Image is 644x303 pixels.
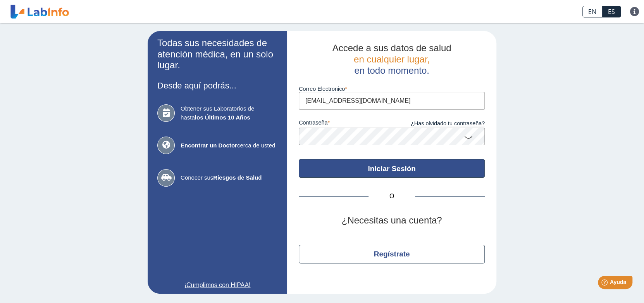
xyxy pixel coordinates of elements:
button: Iniciar Sesión [299,159,485,178]
iframe: Help widget launcher [575,273,635,294]
a: ES [602,6,621,17]
span: cerca de usted [181,141,277,150]
b: Riesgos de Salud [213,174,262,181]
a: ¿Has olvidado tu contraseña? [392,119,485,128]
b: Encontrar un Doctor [181,142,237,149]
label: Correo Electronico [299,86,485,92]
span: en todo momento. [354,65,429,76]
span: O [368,192,415,201]
label: contraseña [299,119,392,128]
h3: Desde aquí podrás... [157,81,277,90]
span: Obtener sus Laboratorios de hasta [181,104,277,122]
b: los Últimos 10 Años [195,114,250,121]
a: ¡Cumplimos con HIPAA! [157,280,277,290]
button: Regístrate [299,245,485,263]
a: EN [582,6,602,17]
span: en cualquier lugar, [354,54,430,64]
h2: ¿Necesitas una cuenta? [299,215,485,226]
span: Accede a sus datos de salud [332,43,451,53]
h2: Todas sus necesidades de atención médica, en un solo lugar. [157,38,277,71]
span: Conocer sus [181,173,277,182]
